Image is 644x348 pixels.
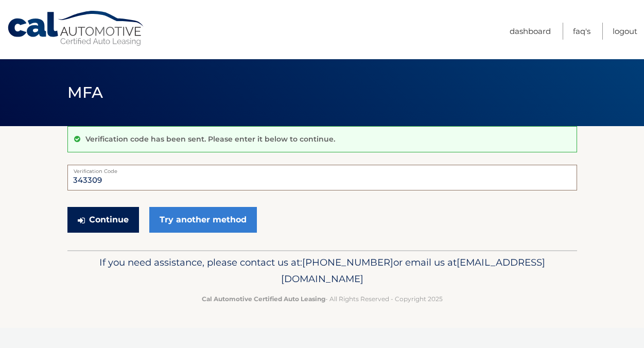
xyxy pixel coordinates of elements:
button: Continue [67,207,139,233]
a: FAQ's [573,23,590,40]
input: Verification Code [67,165,577,190]
span: [EMAIL_ADDRESS][DOMAIN_NAME] [281,256,545,285]
a: Dashboard [510,23,551,40]
span: [PHONE_NUMBER] [302,256,393,268]
a: Logout [613,23,637,40]
p: If you need assistance, please contact us at: or email us at [74,254,570,287]
a: Try another method [149,207,257,233]
span: MFA [67,83,103,102]
p: - All Rights Reserved - Copyright 2025 [74,293,570,304]
p: Verification code has been sent. Please enter it below to continue. [85,134,335,144]
a: Cal Automotive [7,10,146,47]
label: Verification Code [67,165,577,173]
strong: Cal Automotive Certified Auto Leasing [202,295,325,303]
